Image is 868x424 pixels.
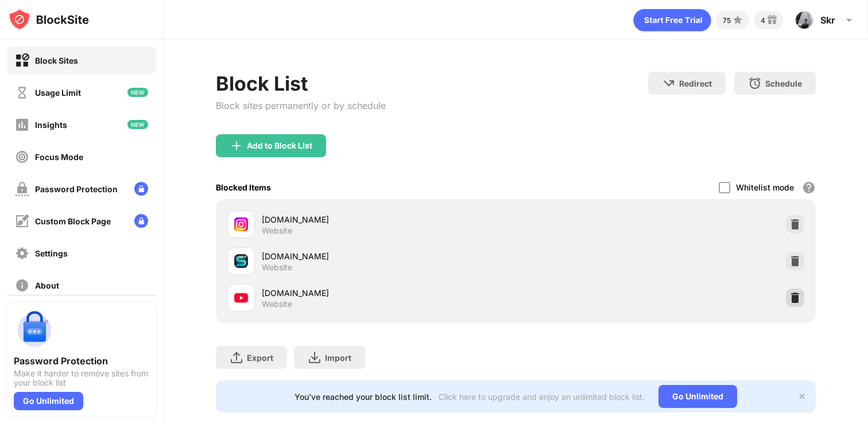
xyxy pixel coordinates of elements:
[658,385,737,408] div: Go Unlimited
[15,53,29,68] img: block-on.svg
[15,278,29,293] img: about-off.svg
[262,213,516,225] div: [DOMAIN_NAME]
[14,369,149,387] div: Make it harder to remove sites from your block list
[262,250,516,262] div: [DOMAIN_NAME]
[294,392,432,402] div: You’ve reached your block list limit.
[234,217,248,231] img: favicons
[679,79,712,88] div: Redirect
[216,100,386,111] div: Block sites permanently or by schedule
[325,353,351,363] div: Import
[234,254,248,268] img: favicons
[15,118,29,132] img: insights-off.svg
[736,182,794,192] div: Whitelist mode
[765,79,802,88] div: Schedule
[247,353,273,363] div: Export
[820,14,835,26] div: Skr
[761,16,765,25] div: 4
[35,56,78,65] div: Block Sites
[15,246,29,260] img: settings-off.svg
[633,9,711,32] div: animation
[731,13,745,27] img: points-small.svg
[439,392,645,402] div: Click here to upgrade and enjoy an unlimited block list.
[35,88,81,98] div: Usage Limit
[35,184,118,194] div: Password Protection
[15,182,29,196] img: password-protection-off.svg
[35,248,68,258] div: Settings
[15,85,29,100] img: time-usage-off.svg
[795,11,813,29] img: AGNmyxbFUaD-z8PGmkftA9HqWGo2gdqNrIYH446uqw3Xag=s96-c
[127,120,148,129] img: new-icon.svg
[134,214,148,228] img: lock-menu.svg
[14,309,55,351] img: push-password-protection.svg
[262,299,292,309] div: Website
[262,225,292,236] div: Website
[134,182,148,196] img: lock-menu.svg
[127,88,148,97] img: new-icon.svg
[8,8,89,31] img: logo-blocksite.svg
[15,214,29,228] img: customize-block-page-off.svg
[14,355,149,367] div: Password Protection
[35,281,59,290] div: About
[15,150,29,164] img: focus-off.svg
[797,392,807,401] img: x-button.svg
[262,287,516,299] div: [DOMAIN_NAME]
[14,392,83,410] div: Go Unlimited
[35,120,67,130] div: Insights
[234,291,248,305] img: favicons
[262,262,292,273] div: Website
[216,72,386,95] div: Block List
[35,152,83,162] div: Focus Mode
[723,16,731,25] div: 75
[35,216,111,226] div: Custom Block Page
[216,182,271,192] div: Blocked Items
[765,13,779,27] img: reward-small.svg
[247,141,312,150] div: Add to Block List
